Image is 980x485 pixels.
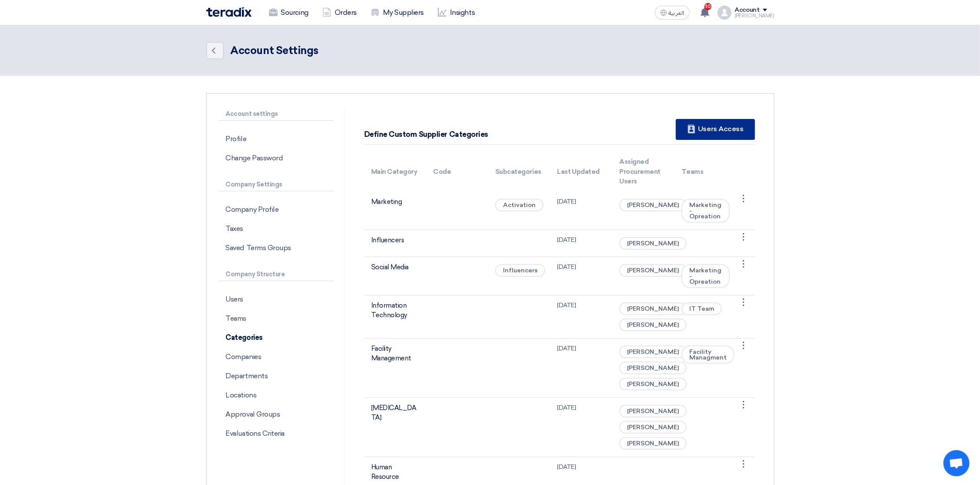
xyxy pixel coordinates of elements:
[705,3,712,10] span: 10
[612,152,675,192] th: Assigned Procurement Users
[219,290,334,309] p: Users
[737,295,751,309] div: ⋮
[206,7,252,17] img: Teradix logo
[676,119,755,140] div: Users Access
[619,346,687,358] span: [PERSON_NAME]
[219,200,334,219] p: Company Profile
[219,108,334,121] p: Account settings
[619,199,687,211] span: [PERSON_NAME]
[943,450,970,476] div: Open chat
[550,257,613,295] td: [DATE]
[681,346,735,364] span: Facility Managment
[364,230,426,257] td: Influencers
[619,421,687,434] span: [PERSON_NAME]
[550,295,613,338] td: [DATE]
[219,149,334,168] p: Change Password
[619,362,687,374] span: [PERSON_NAME]
[219,219,334,238] p: Taxes
[550,152,613,192] th: Last Updated
[619,405,687,417] span: [PERSON_NAME]
[669,10,685,16] span: العربية
[619,264,687,277] span: [PERSON_NAME]
[495,199,544,211] span: Activation
[619,378,687,390] span: [PERSON_NAME]
[219,268,334,281] p: Company Structure
[364,397,426,457] td: [MEDICAL_DATA]
[619,237,687,250] span: [PERSON_NAME]
[619,302,687,315] span: [PERSON_NAME]
[364,152,426,192] th: Main Category
[219,347,334,366] p: Companies
[737,192,751,206] div: ⋮
[426,152,488,192] th: Code
[619,437,687,450] span: [PERSON_NAME]
[219,366,334,386] p: Departments
[219,328,334,347] p: Categories
[219,386,334,405] p: Locations
[219,405,334,424] p: Approval Groups
[262,3,315,22] a: Sourcing
[737,339,751,353] div: ⋮
[219,238,334,258] p: Saved Terms Groups
[655,6,690,20] button: العربية
[219,178,334,191] p: Company Settings
[495,264,545,277] span: Influencers
[364,338,426,397] td: Facility Management
[675,152,737,192] th: Teams
[550,192,613,230] td: [DATE]
[735,14,774,18] div: [PERSON_NAME]
[550,397,613,457] td: [DATE]
[737,398,751,412] div: ⋮
[681,199,730,223] span: Marketing - Opreation
[231,43,319,58] div: Account Settings
[550,338,613,397] td: [DATE]
[681,264,730,288] span: Marketing - Opreation
[619,319,687,331] span: [PERSON_NAME]
[364,257,426,295] td: Social Media
[431,3,482,22] a: Insights
[718,6,732,20] img: profile_test.png
[364,295,426,338] td: Information Technology
[219,309,334,328] p: Teams
[550,230,613,257] td: [DATE]
[681,302,722,315] span: IT Team
[219,424,334,443] p: Evaluations Criteria
[737,457,751,471] div: ⋮
[735,7,760,14] div: Account
[364,192,426,230] td: Marketing
[364,129,488,140] div: Define Custom Supplier Categories
[364,3,431,22] a: My Suppliers
[737,257,751,271] div: ⋮
[315,3,364,22] a: Orders
[488,152,550,192] th: Subcategories
[219,129,334,149] p: Profile
[737,230,751,244] div: ⋮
